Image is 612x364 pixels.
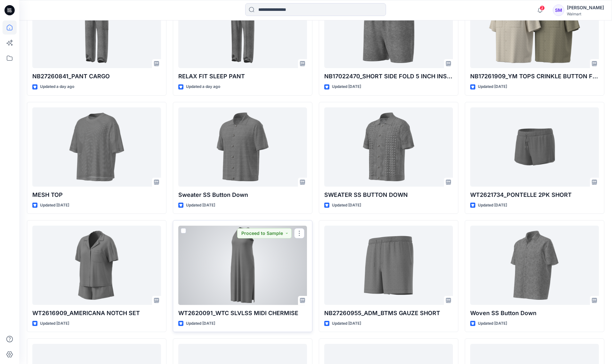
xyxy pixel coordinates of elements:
a: SWEATER SS BUTTON DOWN [324,107,453,187]
p: Updated [DATE] [332,202,361,209]
p: Sweater SS Button Down [178,190,307,199]
a: WT2616909_AMERICANA NOTCH SET [32,226,161,305]
a: NB27260955_ADM_BTMS GAUZE SHORT [324,226,453,305]
a: WT2620091_WTC SLVLSS MIDI CHERMISE [178,226,307,305]
p: NB27260841_PANT CARGO [32,72,161,81]
p: Updated [DATE] [186,320,215,327]
p: Updated a day ago [186,83,220,90]
p: NB17261909_YM TOPS CRINKLE BUTTON FRONT [470,72,599,81]
p: SWEATER SS BUTTON DOWN [324,190,453,199]
a: WT2621734_PONTELLE 2PK SHORT [470,107,599,187]
p: Updated [DATE] [478,202,507,209]
p: Updated [DATE] [186,202,215,209]
div: [PERSON_NAME] [567,4,604,12]
div: SM [553,4,564,16]
p: WT2620091_WTC SLVLSS MIDI CHERMISE [178,309,307,318]
p: Updated [DATE] [40,202,69,209]
p: NB27260955_ADM_BTMS GAUZE SHORT [324,309,453,318]
p: Updated [DATE] [332,320,361,327]
p: Updated [DATE] [478,320,507,327]
p: Updated [DATE] [332,83,361,90]
span: 2 [540,5,545,11]
p: Updated [DATE] [478,83,507,90]
a: Sweater SS Button Down [178,107,307,187]
p: Updated [DATE] [40,320,69,327]
p: RELAX FIT SLEEP PANT [178,72,307,81]
p: WT2621734_PONTELLE 2PK SHORT [470,190,599,199]
p: MESH TOP [32,190,161,199]
p: WT2616909_AMERICANA NOTCH SET [32,309,161,318]
a: MESH TOP [32,107,161,187]
div: Walmart [567,12,604,16]
p: NB17022470_SHORT SIDE FOLD 5 INCH INSEAM [324,72,453,81]
a: Woven SS Button Down [470,226,599,305]
p: Woven SS Button Down [470,309,599,318]
p: Updated a day ago [40,83,74,90]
